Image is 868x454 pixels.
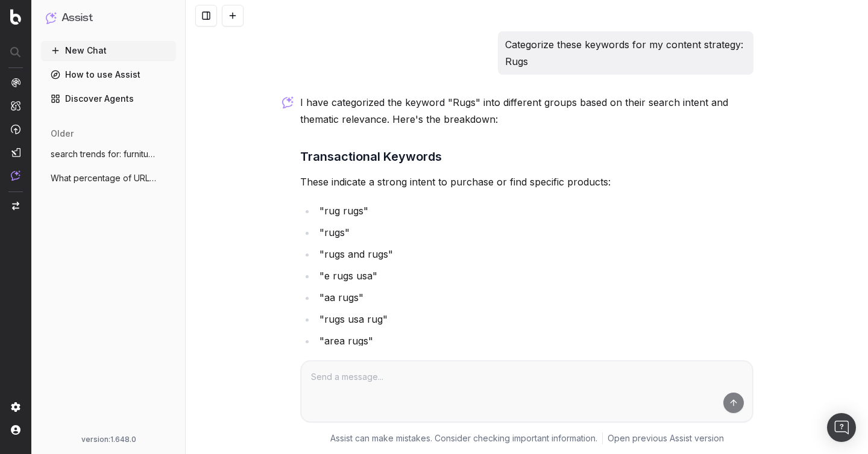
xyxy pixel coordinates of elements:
[51,148,157,160] span: search trends for: furniture for fall se
[10,9,21,25] img: Botify logo
[11,124,20,134] img: Activation
[316,202,753,219] li: "rug rugs"
[11,402,20,412] img: Setting
[11,170,20,181] img: Assist
[51,128,74,140] span: older
[12,202,19,210] img: Switch project
[41,169,176,188] button: What percentage of URLs crawled by [PERSON_NAME]
[11,78,20,87] img: Analytics
[316,332,753,349] li: "area rugs"
[316,289,753,306] li: "aa rugs"
[41,41,176,60] button: New Chat
[51,172,157,184] span: What percentage of URLs crawled by [PERSON_NAME]
[316,224,753,241] li: "rugs"
[505,36,746,70] p: Categorize these keywords for my content strategy: Rugs
[282,96,294,108] img: Botify assist logo
[11,425,20,435] img: My account
[46,435,171,444] div: version: 1.648.0
[330,432,597,444] p: Assist can make mistakes. Consider checking important information.
[300,173,753,190] p: These indicate a strong intent to purchase or find specific products:
[41,89,176,108] a: Discover Agents
[300,147,753,166] h3: Transactional Keywords
[11,101,20,111] img: Intelligence
[827,413,856,442] div: Open Intercom Messenger
[11,148,20,157] img: Studio
[46,10,171,26] button: Assist
[316,246,753,263] li: "rugs and rugs"
[61,10,93,26] h1: Assist
[41,65,176,84] a: How to use Assist
[41,145,176,164] button: search trends for: furniture for fall se
[300,94,753,128] p: I have categorized the keyword "Rugs" into different groups based on their search intent and them...
[316,311,753,328] li: "rugs usa rug"
[316,267,753,284] li: "e rugs usa"
[608,432,724,444] a: Open previous Assist version
[46,12,57,23] img: Assist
